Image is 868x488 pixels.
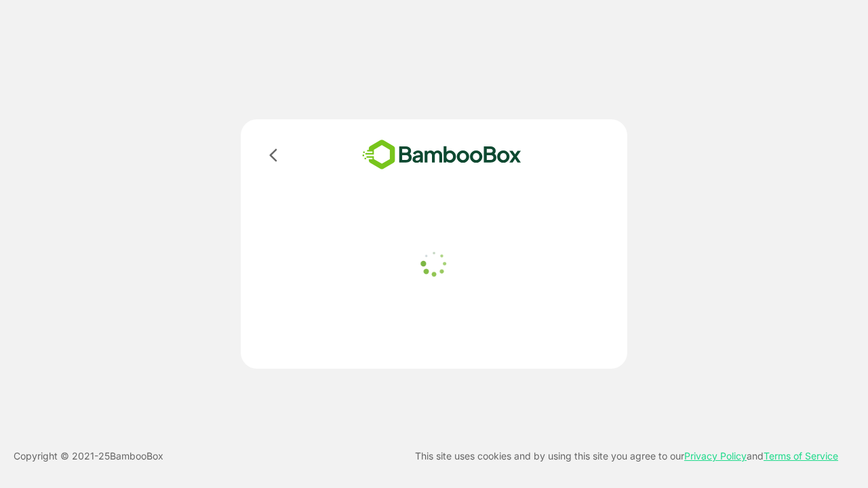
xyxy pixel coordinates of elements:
p: This site uses cookies and by using this site you agree to our and [415,448,838,464]
img: bamboobox [342,136,541,174]
img: loader [417,247,451,281]
a: Privacy Policy [684,450,747,462]
a: Terms of Service [764,450,838,462]
p: Copyright © 2021- 25 BambooBox [14,448,163,464]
